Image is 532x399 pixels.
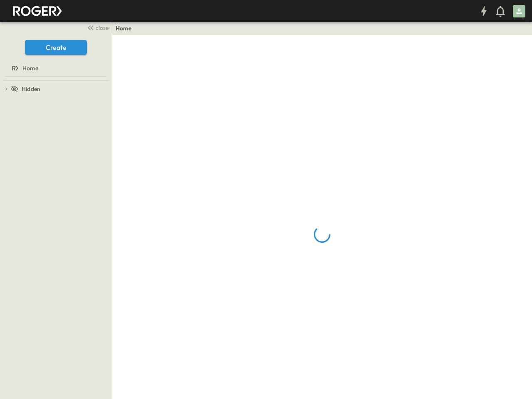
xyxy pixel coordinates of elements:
span: Hidden [22,85,40,93]
button: Create [25,40,87,55]
button: close [84,22,110,33]
span: Home [22,64,38,72]
nav: breadcrumbs [116,24,137,32]
a: Home [2,62,108,74]
a: Home [116,24,132,32]
span: close [96,24,108,32]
